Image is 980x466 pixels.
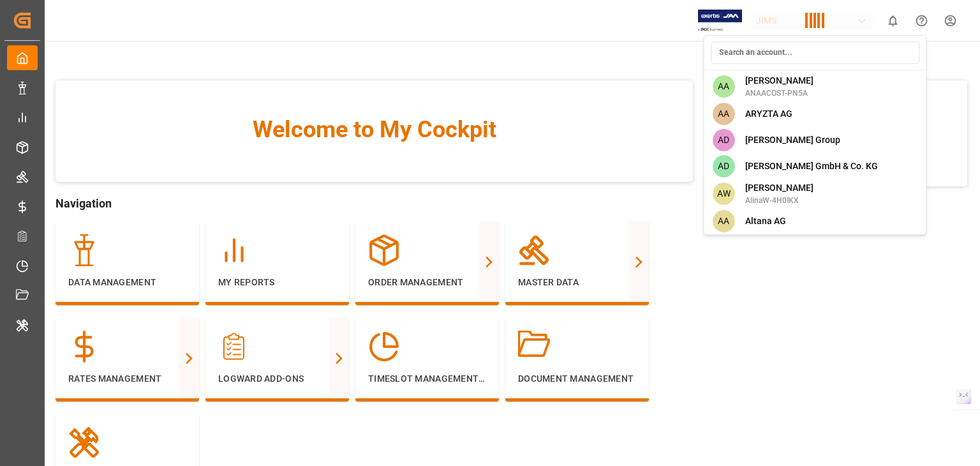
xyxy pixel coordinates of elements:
button: show 0 new notifications [879,6,907,35]
p: Order Management [368,276,486,289]
input: Search an account... [711,41,919,64]
p: Rates Management [68,372,186,386]
button: Help Center [907,6,936,35]
p: My Reports [218,276,336,289]
p: Document Management [518,372,636,386]
span: Navigation [56,195,693,212]
p: Master Data [518,276,636,289]
p: Data Management [68,276,186,289]
span: Welcome to My Cockpit [81,112,667,147]
img: Exertis%20JAM%20-%20Email%20Logo.jpg_1722504956.jpg [698,10,742,32]
p: Logward Add-ons [218,372,336,386]
p: Timeslot Management V2 [368,372,486,386]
